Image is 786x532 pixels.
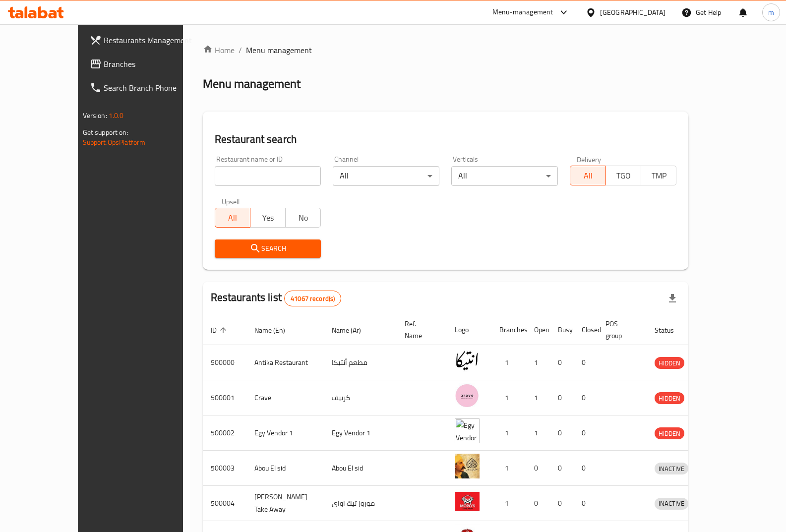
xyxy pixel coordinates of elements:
td: 0 [574,486,598,521]
td: 500004 [203,486,246,521]
li: / [239,44,242,56]
td: 0 [574,380,598,415]
button: No [285,208,321,228]
div: All [451,166,558,186]
td: Abou El sid [246,451,324,486]
span: HIDDEN [655,357,684,369]
td: Egy Vendor 1 [246,415,324,451]
a: Home [203,44,235,56]
span: Get support on: [83,126,128,139]
th: Open [526,315,550,345]
img: Abou El sid [455,454,480,478]
span: HIDDEN [655,393,684,404]
td: 0 [574,451,598,486]
span: Menu management [246,44,312,56]
div: INACTIVE [655,498,688,510]
td: 1 [526,380,550,415]
a: Branches [82,52,209,76]
span: INACTIVE [655,498,688,509]
span: Status [655,324,687,336]
div: HIDDEN [655,427,684,439]
td: مطعم أنتيكا [324,345,397,380]
img: Egy Vendor 1 [455,418,480,443]
span: Name (En) [254,324,298,336]
nav: breadcrumb [203,44,689,56]
span: Ref. Name [405,318,435,342]
button: TGO [605,166,641,185]
span: Yes [254,211,282,225]
span: Name (Ar) [332,324,374,336]
h2: Menu management [203,76,301,92]
td: 0 [550,486,574,521]
div: [GEOGRAPHIC_DATA] [600,7,665,18]
img: Moro's Take Away [455,489,480,514]
button: TMP [641,166,676,185]
label: Upsell [222,198,240,205]
div: Menu-management [492,6,553,18]
th: Logo [447,315,491,345]
td: Antika Restaurant [246,345,324,380]
td: 0 [526,486,550,521]
span: INACTIVE [655,463,688,474]
div: Export file [661,287,684,310]
th: Branches [491,315,526,345]
td: 1 [491,345,526,380]
td: 1 [526,345,550,380]
span: All [574,169,602,183]
span: Branches [104,58,201,70]
span: Version: [83,109,107,122]
a: Restaurants Management [82,28,209,52]
td: 500001 [203,380,246,415]
td: 0 [574,415,598,451]
td: [PERSON_NAME] Take Away [246,486,324,521]
span: HIDDEN [655,428,684,439]
span: Search Branch Phone [104,82,201,94]
span: No [290,211,317,225]
input: Search for restaurant name or ID.. [215,166,321,186]
td: Crave [246,380,324,415]
td: موروز تيك اواي [324,486,397,521]
span: Restaurants Management [104,34,201,46]
span: All [219,211,246,225]
td: 0 [550,380,574,415]
td: 0 [526,451,550,486]
span: ID [211,324,230,336]
span: m [768,7,774,18]
span: 41067 record(s) [285,294,341,303]
td: 500003 [203,451,246,486]
td: 1 [526,415,550,451]
td: كرييف [324,380,397,415]
td: 0 [550,415,574,451]
td: 0 [550,345,574,380]
td: 0 [550,451,574,486]
th: Busy [550,315,574,345]
span: 1.0.0 [109,109,124,122]
span: POS group [605,318,635,342]
button: All [215,208,250,228]
td: 1 [491,451,526,486]
td: 0 [574,345,598,380]
img: Antika Restaurant [455,348,480,373]
div: Total records count [284,291,341,306]
div: INACTIVE [655,463,688,474]
img: Crave [455,383,480,408]
td: 1 [491,380,526,415]
button: Search [215,239,321,258]
td: Egy Vendor 1 [324,415,397,451]
button: Yes [250,208,286,228]
td: 500000 [203,345,246,380]
h2: Restaurant search [215,132,677,147]
a: Support.OpsPlatform [83,136,146,149]
span: TGO [610,169,637,183]
th: Closed [574,315,598,345]
span: Search [223,242,313,255]
label: Delivery [577,156,602,163]
button: All [570,166,605,185]
div: All [333,166,439,186]
td: 500002 [203,415,246,451]
td: 1 [491,486,526,521]
a: Search Branch Phone [82,76,209,100]
td: 1 [491,415,526,451]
